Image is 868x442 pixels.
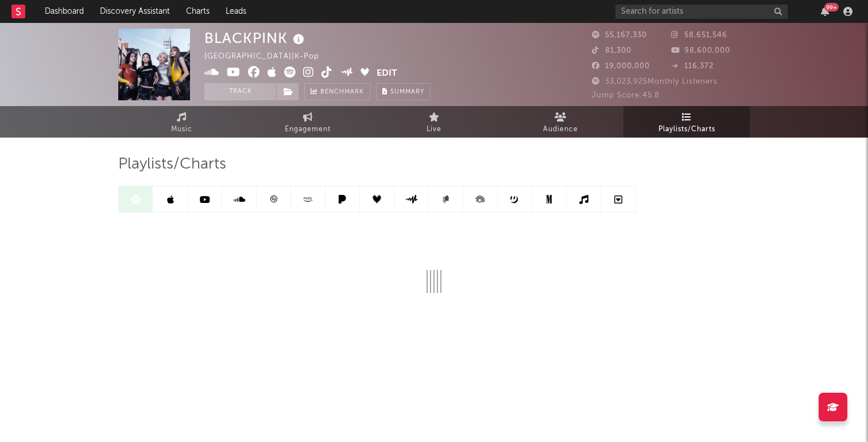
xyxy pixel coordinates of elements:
span: 98,600,000 [671,47,730,54]
span: 116,372 [671,62,714,70]
span: 81,300 [592,47,631,54]
span: Benchmark [320,85,364,99]
span: 55,167,330 [592,32,647,39]
div: [GEOGRAPHIC_DATA] | K-Pop [204,50,332,64]
a: Engagement [245,106,371,138]
button: 99+ [821,7,829,16]
a: Playlists/Charts [623,106,750,138]
button: Track [204,83,276,100]
a: Benchmark [304,83,370,100]
span: Summary [390,89,424,95]
span: Audience [543,123,578,136]
div: BLACKPINK [204,29,307,48]
div: 99 + [824,3,839,11]
span: Playlists/Charts [658,123,715,136]
span: Jump Score: 45.8 [592,92,660,99]
button: Summary [376,83,431,100]
span: Live [427,123,441,136]
span: Music [171,123,192,136]
button: Edit [377,67,397,81]
span: 58,651,546 [671,32,727,39]
a: Audience [497,106,623,138]
input: Search for artists [615,5,788,19]
span: Playlists/Charts [118,158,226,171]
span: 19,000,000 [592,62,650,70]
span: 33,023,925 Monthly Listeners [592,78,718,85]
span: Engagement [285,123,331,136]
a: Music [118,106,245,138]
a: Live [371,106,497,138]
